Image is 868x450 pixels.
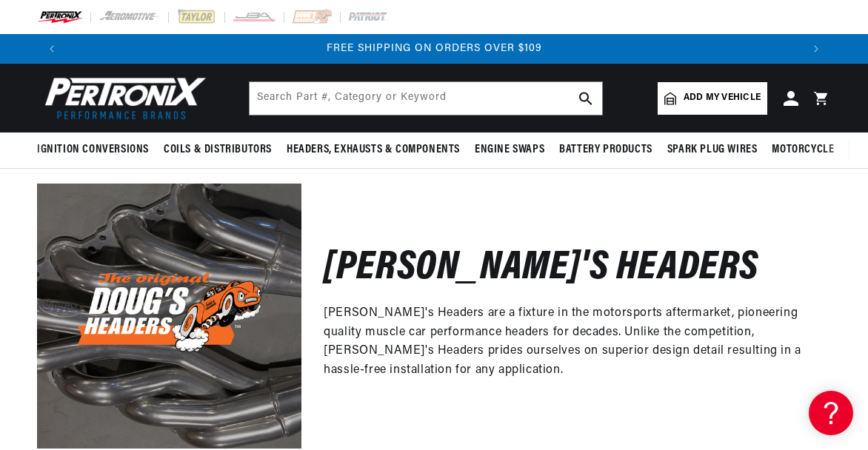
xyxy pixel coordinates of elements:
[660,132,765,167] summary: Spark Plug Wires
[37,73,207,124] img: Pertronix
[658,82,767,115] a: Add my vehicle
[559,142,652,158] span: Battery Products
[327,43,542,54] span: FREE SHIPPING ON ORDERS OVER $109
[667,142,758,158] span: Spark Plug Wires
[279,132,467,167] summary: Headers, Exhausts & Components
[37,184,301,448] img: Doug's Headers
[764,132,841,167] summary: Motorcycle
[684,91,761,105] span: Add my vehicle
[570,82,602,115] button: search button
[67,41,801,57] div: Announcement
[772,142,834,158] span: Motorcycle
[250,82,602,115] input: Search Part #, Category or Keyword
[37,34,67,64] button: Translation missing: en.sections.announcements.previous_announcement
[324,304,809,380] p: [PERSON_NAME]'s Headers are a fixture in the motorsports aftermarket, pioneering quality muscle c...
[287,142,460,158] span: Headers, Exhausts & Components
[164,142,272,158] span: Coils & Distributors
[475,142,544,158] span: Engine Swaps
[37,132,156,167] summary: Ignition Conversions
[324,252,759,286] h2: [PERSON_NAME]'s Headers
[467,132,552,167] summary: Engine Swaps
[37,142,149,158] span: Ignition Conversions
[156,132,279,167] summary: Coils & Distributors
[552,132,660,167] summary: Battery Products
[67,41,801,57] div: 3 of 3
[801,34,831,64] button: Translation missing: en.sections.announcements.next_announcement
